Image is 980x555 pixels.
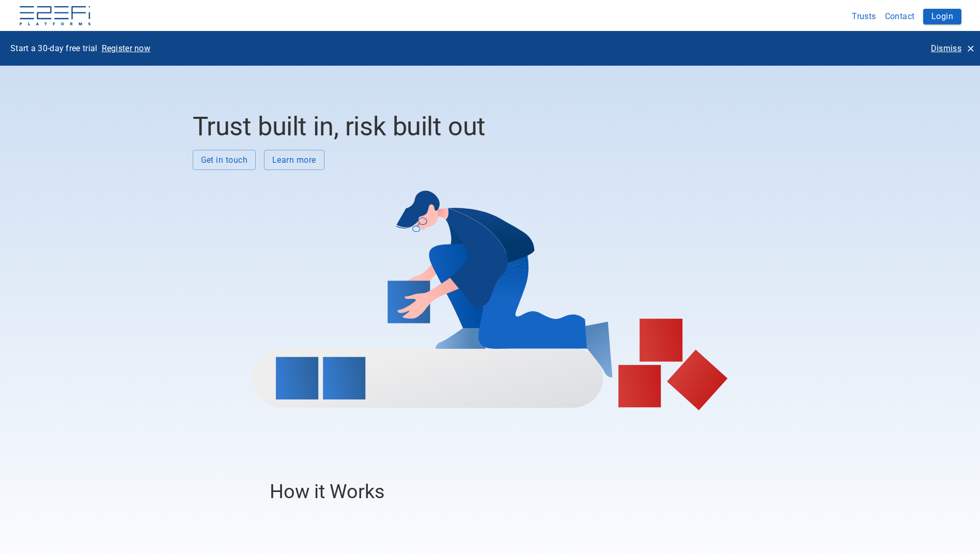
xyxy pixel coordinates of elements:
p: Register now [102,42,151,54]
h3: How it Works [270,480,710,503]
h2: Trust built in, risk built out [193,111,788,142]
button: Get in touch [193,150,256,170]
button: Dismiss [927,39,978,57]
p: Start a 30-day free trial [10,42,98,54]
button: Learn more [264,150,324,170]
button: Register now [98,39,155,57]
p: Dismiss [931,42,961,54]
